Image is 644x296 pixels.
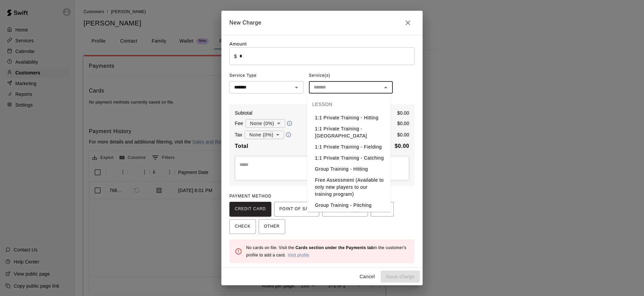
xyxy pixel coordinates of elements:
[235,204,266,215] span: CREDIT CARD
[296,245,374,250] b: Cards section under the Payments tab
[245,129,284,141] div: None (0%)
[307,175,391,200] li: Free Assessment (Available to only new players to our training program)
[235,110,253,116] p: Subtotal
[246,245,406,257] span: No cards on file. Visit the in the customer's profile to add a card.
[235,143,248,149] b: Total
[221,11,423,35] h2: New Charge
[307,141,391,153] li: 1:1 Private Training - Fielding
[235,120,243,127] p: Fee
[229,194,271,198] span: PAYMENT METHOD
[229,41,247,47] label: Amount
[234,53,237,60] p: $
[309,70,330,81] span: Service(s)
[279,204,314,215] span: POINT OF SALE
[381,83,390,92] button: Close
[397,110,409,116] p: $ 0.00
[395,143,409,149] b: $ 0.00
[397,120,409,127] p: $ 0.00
[401,16,415,29] button: Close
[259,219,285,234] button: OTHER
[274,202,319,217] button: POINT OF SALE
[307,164,391,175] li: Group Training - Hitting
[307,153,391,164] li: 1:1 Private Training - Catching
[229,70,304,81] span: Service Type
[307,200,391,211] li: Group Training - Pitching
[229,202,271,217] button: CREDIT CARD
[307,211,391,222] li: Group Training - Fielding
[307,96,391,112] div: LESSON
[307,123,391,141] li: 1:1 Private Training - [GEOGRAPHIC_DATA]
[235,221,251,232] span: CHECK
[235,131,242,138] p: Tax
[246,117,285,130] div: None (0%)
[307,112,391,123] li: 1:1 Private Training - Hitting
[292,83,301,92] button: Open
[288,253,309,257] a: Visit profile
[357,271,378,283] button: Cancel
[264,221,280,232] span: OTHER
[397,131,409,138] p: $ 0.00
[229,219,256,234] button: CHECK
